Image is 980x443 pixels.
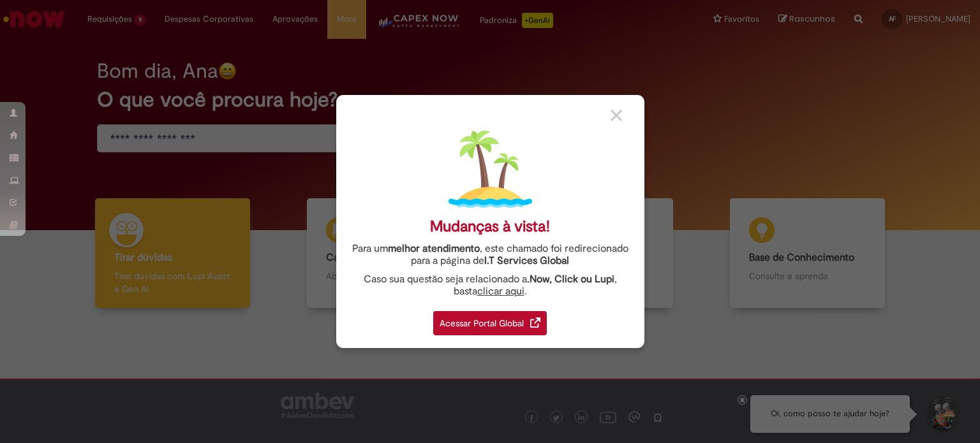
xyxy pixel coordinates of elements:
[530,317,540,328] img: redirect_link.png
[611,110,622,121] img: close_button_grey.png
[388,242,480,255] strong: melhor atendimento
[433,311,547,335] div: Acessar Portal Global
[346,273,635,298] div: Caso sua questão seja relacionado a , basta .
[477,278,524,298] a: clicar aqui
[484,247,569,267] a: I.T Services Global
[527,273,614,286] strong: .Now, Click ou Lupi
[433,304,547,335] a: Acessar Portal Global
[346,243,635,267] div: Para um , este chamado foi redirecionado para a página de
[449,127,532,211] img: island.png
[430,217,550,236] div: Mudanças à vista!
